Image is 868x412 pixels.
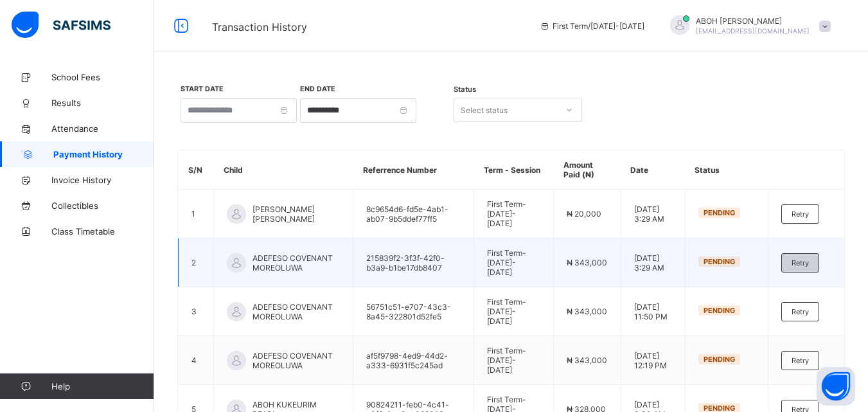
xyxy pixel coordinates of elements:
label: End Date [300,85,335,93]
span: Collectibles [51,201,154,211]
th: Child [214,150,353,190]
span: session/term information [540,21,644,31]
td: [DATE] 12:19 PM [621,336,685,385]
td: af5f9798-4ed9-44d2-a333-6931f5c245ad [353,336,474,385]
th: S/N [179,150,214,190]
span: ₦ 343,000 [567,355,607,365]
span: ₦ 343,000 [567,307,607,316]
span: School Fees [51,72,154,82]
img: safsims [12,12,111,39]
span: Pending [704,257,735,266]
span: ₦ 343,000 [567,258,607,267]
span: ₦ 20,000 [567,209,601,219]
td: 1 [179,190,214,238]
td: First Term - [DATE]-[DATE] [474,238,554,287]
td: [DATE] 3:29 AM [621,190,685,238]
span: ADEFESO COVENANT MOREOLUWA [252,351,340,370]
label: Start Date [181,85,224,93]
td: 56751c51-e707-43c3-8a45-322801d52fe5 [353,287,474,336]
div: Select status [461,98,508,122]
button: Open asap [817,367,855,406]
td: First Term - [DATE]-[DATE] [474,287,554,336]
span: ADEFESO COVENANT MOREOLUWA [252,302,340,321]
span: Pending [704,355,735,364]
span: Help [51,381,154,391]
td: 3 [179,287,214,336]
span: Pending [704,306,735,315]
span: [PERSON_NAME] [PERSON_NAME] [252,204,340,224]
span: Results [51,98,154,108]
th: Referrence Number [353,150,474,190]
span: [EMAIL_ADDRESS][DOMAIN_NAME] [696,27,810,35]
span: Invoice History [51,175,154,185]
span: Payment History [53,149,154,159]
th: Status [685,150,768,190]
th: Date [621,150,685,190]
td: [DATE] 11:50 PM [621,287,685,336]
td: 215839f2-3f3f-42f0-b3a9-b1be17db8407 [353,238,474,287]
span: Retry [792,258,809,267]
span: Transaction History [212,21,307,33]
th: Term - Session [474,150,554,190]
span: Attendance [51,123,154,134]
td: First Term - [DATE]-[DATE] [474,336,554,385]
th: Amount Paid (₦) [554,150,621,190]
td: [DATE] 3:29 AM [621,238,685,287]
span: Retry [792,356,809,365]
span: ADEFESO COVENANT MOREOLUWA [252,253,340,273]
span: Retry [792,210,809,219]
span: Retry [792,307,809,316]
span: Pending [704,208,735,217]
span: Class Timetable [51,226,154,237]
td: 2 [179,238,214,287]
div: ABOHDENIS [657,15,837,37]
td: 4 [179,336,214,385]
td: First Term - [DATE]-[DATE] [474,190,554,238]
span: Status [454,85,476,94]
td: 8c9654d6-fd5e-4ab1-ab07-9b5ddef77ff5 [353,190,474,238]
span: ABOH [PERSON_NAME] [696,16,810,26]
